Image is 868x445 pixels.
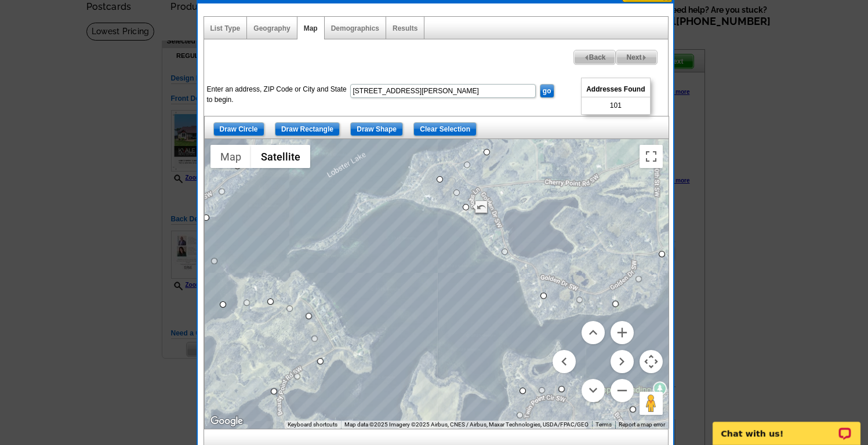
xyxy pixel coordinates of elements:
a: Demographics [331,24,379,32]
label: Enter an address, ZIP Code or City and State to begin. [207,84,349,105]
input: Clear Selection [413,122,477,136]
button: Keyboard shortcuts [288,421,337,429]
span: Next [616,50,656,64]
img: button-prev-arrow-gray.png [584,55,589,60]
a: Back [573,50,616,65]
button: Show street map [210,145,251,168]
span: Addresses Found [582,82,649,97]
input: go [540,84,554,98]
button: Map camera controls [640,350,663,373]
button: Move down [582,379,605,402]
button: Toggle fullscreen view [640,145,663,168]
button: Drag Pegman onto the map to open Street View [640,392,663,415]
button: Move left [553,350,576,373]
a: Open this area in Google Maps (opens a new window) [208,414,246,429]
input: Draw Rectangle [275,122,340,136]
img: button-next-arrow-gray.png [642,55,647,60]
input: Draw Shape [350,122,403,136]
button: Move right [611,350,634,373]
a: Results [393,24,417,32]
button: Zoom out [611,379,634,402]
button: Zoom in [611,321,634,344]
a: Report a map error [619,421,665,428]
input: Draw Circle [213,122,264,136]
button: Move up [582,321,605,344]
button: Show satellite imagery [251,145,310,168]
a: List Type [210,24,241,32]
a: Geography [253,24,290,32]
iframe: LiveChat chat widget [705,408,868,445]
a: Next [616,50,657,65]
span: 101 [610,100,622,111]
a: Map [304,24,318,32]
button: Undo last edit [471,200,489,216]
img: Google [208,414,246,429]
a: Terms [595,421,612,428]
span: Map data ©2025 Imagery ©2025 Airbus, CNES / Airbus, Maxar Technologies, USDA/FPAC/GEO [344,421,589,428]
span: Back [574,50,616,64]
